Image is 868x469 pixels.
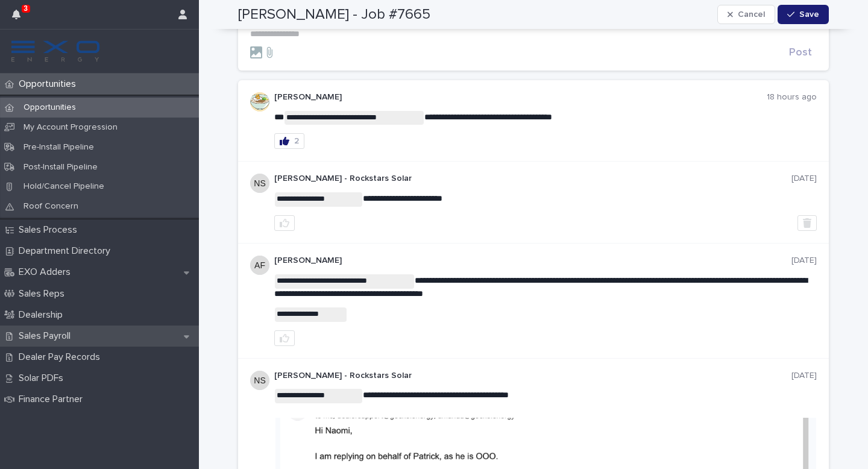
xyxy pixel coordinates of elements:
[797,215,817,231] button: Delete post
[767,92,817,102] p: 18 hours ago
[24,4,28,13] p: 3
[778,5,829,24] button: Save
[294,137,299,145] div: 2
[274,215,295,231] button: like this post
[12,7,28,29] div: 3
[238,6,430,24] h2: [PERSON_NAME] - Job #7665
[274,133,304,149] button: 2
[274,174,791,184] p: [PERSON_NAME] - Rockstars Solar
[14,266,80,278] p: EXO Adders
[789,47,812,58] span: Post
[14,181,114,192] p: Hold/Cancel Pipeline
[14,122,127,133] p: My Account Progression
[274,256,791,266] p: [PERSON_NAME]
[14,162,107,172] p: Post-Install Pipeline
[791,256,817,266] p: [DATE]
[14,245,120,257] p: Department Directory
[717,5,775,24] button: Cancel
[250,92,269,112] img: 5pITS8clS0yifm6JjmQ8
[14,78,86,90] p: Opportunities
[791,371,817,381] p: [DATE]
[799,10,819,19] span: Save
[274,371,791,381] p: [PERSON_NAME] - Rockstars Solar
[14,142,104,153] p: Pre-Install Pipeline
[14,102,86,113] p: Opportunities
[14,394,92,405] p: Finance Partner
[14,351,110,363] p: Dealer Pay Records
[10,39,101,63] img: FKS5r6ZBThi8E5hshIGi
[738,10,765,19] span: Cancel
[14,309,72,321] p: Dealership
[791,174,817,184] p: [DATE]
[14,201,88,212] p: Roof Concern
[274,330,295,346] button: like this post
[274,92,767,102] p: [PERSON_NAME]
[14,330,80,342] p: Sales Payroll
[14,373,73,384] p: Solar PDFs
[14,288,74,300] p: Sales Reps
[14,224,87,236] p: Sales Process
[784,47,817,58] button: Post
